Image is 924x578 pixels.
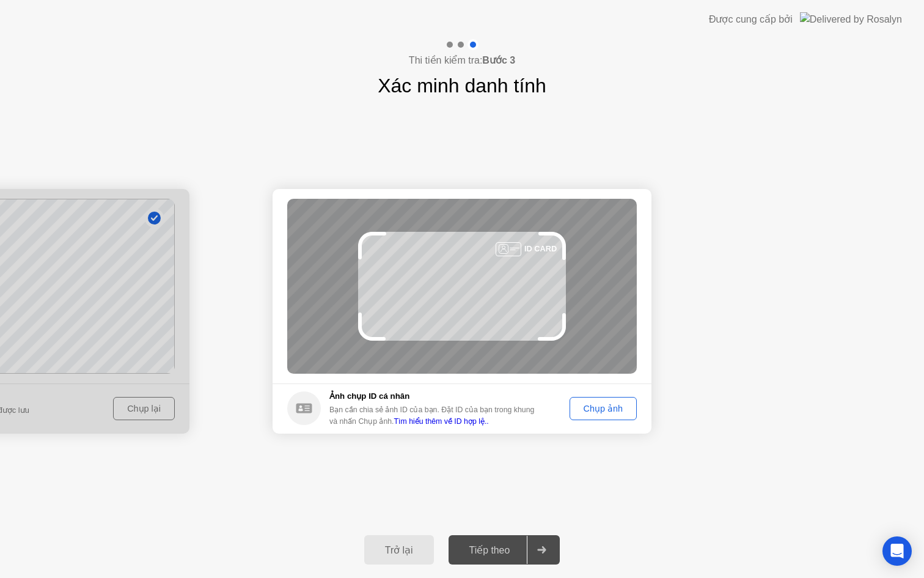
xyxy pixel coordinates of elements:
button: Tiếp theo [449,535,560,565]
a: Tìm hiểu thêm về ID hợp lệ.. [394,417,489,426]
h4: Thi tiền kiểm tra: [409,53,515,68]
div: Tiếp theo [452,544,527,556]
h1: Xác minh danh tính [378,71,546,100]
h5: Ảnh chụp ID cá nhân [329,390,535,402]
button: Chụp ảnh [570,397,637,420]
div: Open Intercom Messenger [882,536,912,566]
div: Được cung cấp bởi [709,12,793,27]
b: Bước 3 [482,55,515,65]
div: Chụp ảnh [574,404,632,413]
div: ID CARD [524,243,557,254]
div: Trở lại [368,544,430,556]
button: Trở lại [364,535,434,565]
img: Delivered by Rosalyn [800,12,902,26]
div: Bạn cần chia sẻ ảnh ID của bạn. Đặt ID của bạn trong khung và nhấn Chụp ảnh. [329,404,535,427]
